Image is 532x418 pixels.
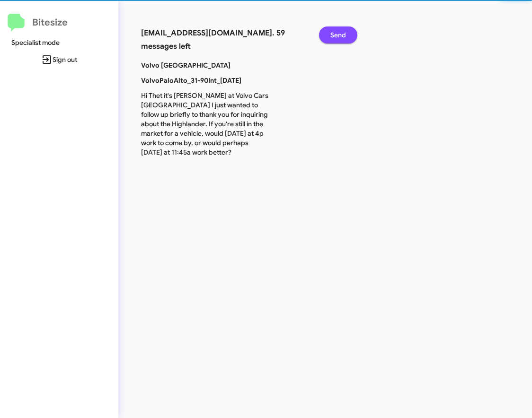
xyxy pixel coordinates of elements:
span: Send [330,26,346,44]
b: VolvoPaloAlto_31-90Int_[DATE] [141,76,241,85]
p: Hi Thet it's [PERSON_NAME] at Volvo Cars [GEOGRAPHIC_DATA] I just wanted to follow up briefly to ... [134,91,276,157]
span: Sign out [8,51,111,68]
b: Volvo [GEOGRAPHIC_DATA] [141,61,231,70]
a: Bitesize [8,14,68,32]
button: Send [319,26,357,44]
h3: [EMAIL_ADDRESS][DOMAIN_NAME]. 59 messages left [141,26,305,53]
